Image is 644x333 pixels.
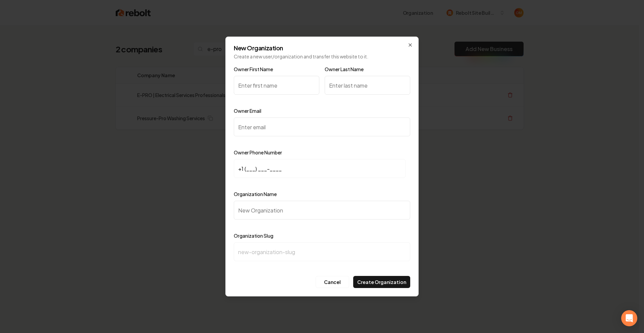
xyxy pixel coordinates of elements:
[234,149,282,155] label: Owner Phone Number
[325,76,410,95] input: Enter last name
[325,66,364,72] label: Owner Last Name
[234,201,410,220] input: New Organization
[234,53,410,60] p: Create a new user/organization and transfer this website to it.
[234,117,410,136] input: Enter email
[234,66,273,72] label: Owner First Name
[234,108,261,114] label: Owner Email
[234,45,410,51] h2: New Organization
[234,76,319,95] input: Enter first name
[234,233,273,239] label: Organization Slug
[353,276,410,288] button: Create Organization
[234,191,277,197] label: Organization Name
[316,276,349,288] button: Cancel
[234,242,410,261] input: new-organization-slug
